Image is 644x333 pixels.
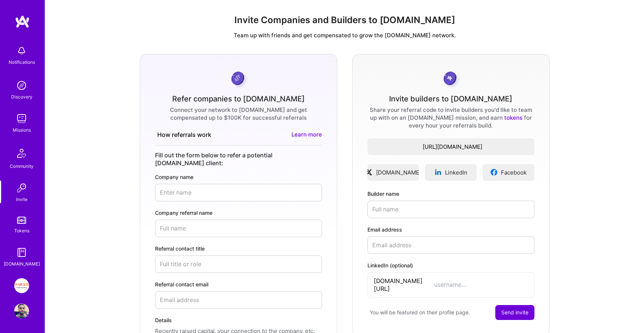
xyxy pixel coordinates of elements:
a: Insight Partners: Data & AI - Sourcing [12,278,31,293]
span: [DOMAIN_NAME] [376,169,421,176]
img: discovery [14,78,29,93]
a: LinkedIn [425,164,477,181]
input: overall type: UNKNOWN_TYPE server type: NO_SERVER_DATA heuristic type: UNKNOWN_TYPE label: Referr... [155,255,322,273]
div: Discovery [11,93,32,101]
img: facebookLogo [490,169,498,176]
div: Missions [13,126,31,134]
input: overall type: UNKNOWN_TYPE server type: NO_SERVER_DATA heuristic type: UNKNOWN_TYPE label: Builde... [367,201,534,218]
input: overall type: EMAIL_ADDRESS server type: NO_SERVER_DATA heuristic type: EMAIL_ADDRESS label: Refe... [155,291,322,309]
div: Tokens [14,227,29,235]
a: User Avatar [12,304,31,318]
a: Facebook [483,164,534,181]
p: Team up with friends and get compensated to grow the [DOMAIN_NAME] network. [51,31,638,39]
div: Share your referral code to invite builders you'd like to team up with on an [DOMAIN_NAME] missio... [367,106,534,129]
label: Email address [367,226,534,233]
label: Builder name [367,190,534,198]
img: xLogo [365,169,373,176]
label: Referral contact title [155,245,322,252]
img: purpleCoin [229,69,248,89]
div: [DOMAIN_NAME] [4,260,40,268]
img: linkedinLogo [434,169,442,176]
img: logo [15,15,30,28]
div: Invite builders to [DOMAIN_NAME] [389,95,512,103]
h1: Invite Companies and Builders to [DOMAIN_NAME] [51,15,638,26]
img: tokens [17,217,26,224]
span: LinkedIn [445,169,467,176]
label: Company referral name [155,209,322,217]
div: Fill out the form below to refer a potential [DOMAIN_NAME] client: [155,151,322,167]
a: [DOMAIN_NAME] [367,164,419,181]
div: You will be featured on their profile page. [367,305,470,320]
div: Refer companies to [DOMAIN_NAME] [172,95,305,103]
img: Community [13,144,31,162]
label: LinkedIn (optional) [367,261,534,269]
a: tokens [504,114,523,121]
img: User Avatar [14,304,29,318]
span: [URL][DOMAIN_NAME] [367,143,534,151]
label: Details [155,316,322,324]
img: grayCoin [441,69,461,89]
input: overall type: UNKNOWN_TYPE server type: NO_SERVER_DATA heuristic type: UNKNOWN_TYPE label: Compan... [155,220,322,237]
input: overall type: UNKNOWN_TYPE server type: NO_SERVER_DATA heuristic type: UNKNOWN_TYPE label: Linked... [434,281,528,289]
a: Learn more [291,131,322,139]
input: overall type: UNKNOWN_TYPE server type: NO_SERVER_DATA heuristic type: UNKNOWN_TYPE label: Compan... [155,184,322,201]
div: Community [10,162,34,170]
img: Insight Partners: Data & AI - Sourcing [14,278,29,293]
img: Invite [14,180,29,195]
input: overall type: EMAIL_ADDRESS server type: NO_SERVER_DATA heuristic type: EMAIL_ADDRESS label: Emai... [367,236,534,254]
img: bell [14,43,29,58]
label: Company name [155,173,322,181]
img: guide book [14,245,29,260]
button: Send invite [495,305,534,320]
div: Invite [16,195,28,203]
label: Referral contact email [155,280,322,288]
button: How referrals work [155,131,217,139]
span: Facebook [501,169,527,176]
div: Connect your network to [DOMAIN_NAME] and get compensated up to $100K for successful referrals [155,106,322,122]
span: [DOMAIN_NAME][URL] [374,277,434,293]
img: teamwork [14,111,29,126]
div: Notifications [9,58,35,66]
button: [URL][DOMAIN_NAME] [367,138,534,155]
